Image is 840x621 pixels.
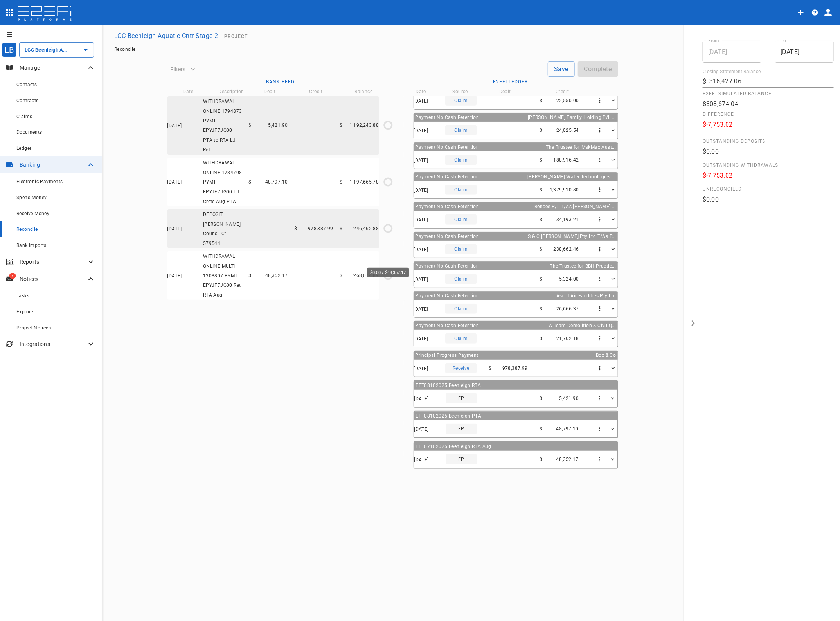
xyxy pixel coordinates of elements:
[416,89,426,94] span: Date
[167,123,182,128] span: [DATE]
[16,211,49,216] span: Receive Money
[350,226,379,231] span: 1,246,462.88
[249,179,252,185] span: $
[340,273,343,278] span: $
[20,340,86,348] p: Integrations
[540,98,543,103] span: $
[489,365,491,371] span: $
[414,158,428,163] span: [DATE]
[528,234,616,239] span: S & C [PERSON_NAME] Pty Ltd T/As P...
[414,217,428,223] span: [DATE]
[16,293,29,299] span: Tasks
[540,128,543,133] span: $
[111,28,221,43] button: LCC Beenleigh Aquatic Cntr Stage 2
[550,263,616,269] span: The Trustee for BBH Practic...
[502,365,528,371] span: 978,387.99
[203,212,241,246] span: DEPOSIT [PERSON_NAME] Council Cr 579544
[596,353,616,358] span: Box & Co
[416,293,479,299] span: Payment No Cash Retention
[556,426,579,432] span: 48,797.10
[556,336,579,341] span: 21,762.18
[556,217,579,222] span: 34,193.21
[549,323,616,328] span: A Team Demolition & Civil Q...
[203,99,242,153] span: WITHDRAWAL ONLINE 1794873 PYMT EPYJF7JG00 PTA to RTA LJ Ret
[167,63,198,76] button: Filters
[114,47,136,52] span: Reconcile
[493,79,528,85] span: E2EFi Ledger
[416,115,479,120] span: Payment No Cash Retention
[703,91,834,96] span: E2EFi Simulated Balance
[16,114,32,119] span: Claims
[354,273,379,278] span: 268,074.89
[703,186,834,192] span: Unreconciled
[414,427,429,432] span: [DATE]
[414,187,428,193] span: [DATE]
[183,89,194,94] span: Date
[534,204,616,209] span: Bencee P/L T/As [PERSON_NAME] ...
[528,115,616,120] span: [PERSON_NAME] Family Holding P/L ...
[171,66,186,72] span: Filters
[559,276,579,282] span: 5,324.00
[249,273,252,278] span: $
[167,179,182,185] span: [DATE]
[264,89,276,94] span: Debit
[16,146,31,151] span: Ledger
[16,227,38,232] span: Reconcile
[540,157,543,163] span: $
[382,223,394,234] div: $0.00 / $978,387.99
[499,89,511,94] span: Debit
[546,144,616,150] span: The Trustee for MakMax Aust...
[16,243,47,248] span: Bank Imports
[16,179,63,184] span: Electronic Payments
[20,275,86,283] p: Notices
[16,195,47,200] span: Spend Money
[703,120,834,129] p: $-7,753.02
[367,268,409,277] div: $0.00 / $48,352.17
[540,187,543,193] span: $
[219,89,244,94] span: Description
[414,277,428,282] span: [DATE]
[684,25,703,621] button: open drawer
[308,226,333,231] span: 978,387.99
[9,273,16,279] span: 7
[114,47,827,52] nav: breadcrumb
[340,122,343,128] span: $
[703,147,834,156] p: $0.00
[167,273,182,279] span: [DATE]
[355,89,373,94] span: Balance
[416,383,481,388] span: EFT08102025 Beenleigh RTA
[540,247,543,252] span: $
[16,82,37,87] span: Contacts
[414,457,429,463] span: [DATE]
[554,157,579,163] span: 188,916.42
[416,413,482,419] span: EFT08102025 Beenleigh PTA
[540,217,543,222] span: $
[414,396,429,401] span: [DATE]
[382,176,394,188] div: $0.00 / $48,797.10
[775,41,834,63] input: Choose date, selected date is Sep 30, 2025
[225,34,248,39] span: Project
[540,276,543,282] span: $
[414,366,428,371] span: [DATE]
[453,89,468,94] span: Source
[703,195,834,204] p: $0.00
[416,444,492,449] span: EFT07102025 Beenleigh RTA Aug
[414,128,428,133] span: [DATE]
[703,162,834,168] span: Outstanding Withdrawals
[550,187,579,193] span: 1,379,910.80
[266,79,295,85] span: Bank Feed
[249,122,252,128] span: $
[20,161,86,169] p: Banking
[416,144,479,150] span: Payment No Cash Retention
[556,98,579,103] span: 22,550.00
[703,139,834,144] span: Outstanding Deposits
[548,61,575,77] button: Save
[416,353,478,358] span: Principal Progress Payment
[703,41,761,63] input: Choose date, selected date is Sep 30, 2025
[414,306,428,312] span: [DATE]
[414,247,428,252] span: [DATE]
[382,270,394,281] div: $0.00 / $48,352.17
[414,98,428,104] span: [DATE]
[554,247,579,252] span: 238,662.46
[416,204,479,209] span: Payment No Cash Retention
